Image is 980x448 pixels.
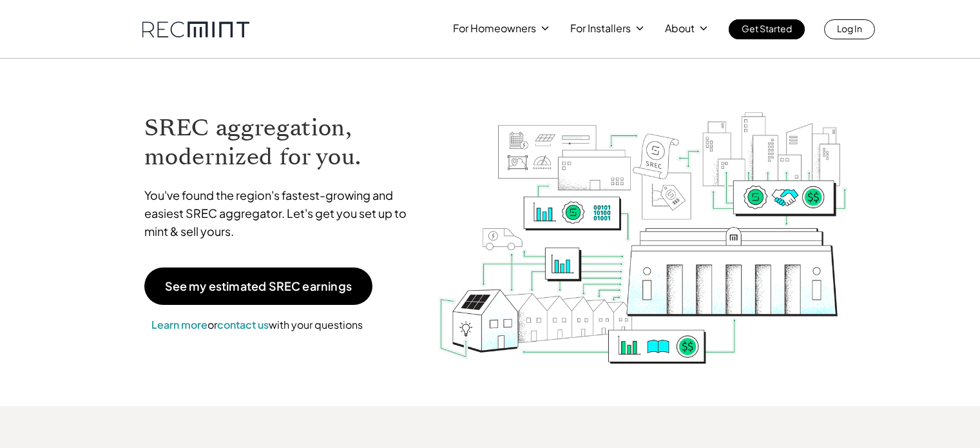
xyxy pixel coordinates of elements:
[665,19,695,37] p: About
[144,317,370,333] p: or with your questions
[144,268,372,305] a: See my estimated SREC earnings
[217,318,269,331] a: contact us
[151,318,207,331] a: Learn more
[837,19,862,37] p: Log In
[165,280,352,292] p: See my estimated SREC earnings
[824,19,875,39] a: Log In
[570,19,631,37] p: For Installers
[437,78,849,367] img: RECmint value cycle
[453,19,536,37] p: For Homeowners
[729,19,805,39] a: Get Started
[144,113,419,171] h1: SREC aggregation, modernized for you.
[742,19,792,37] p: Get Started
[144,186,419,240] p: You've found the region's fastest-growing and easiest SREC aggregator. Let's get you set up to mi...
